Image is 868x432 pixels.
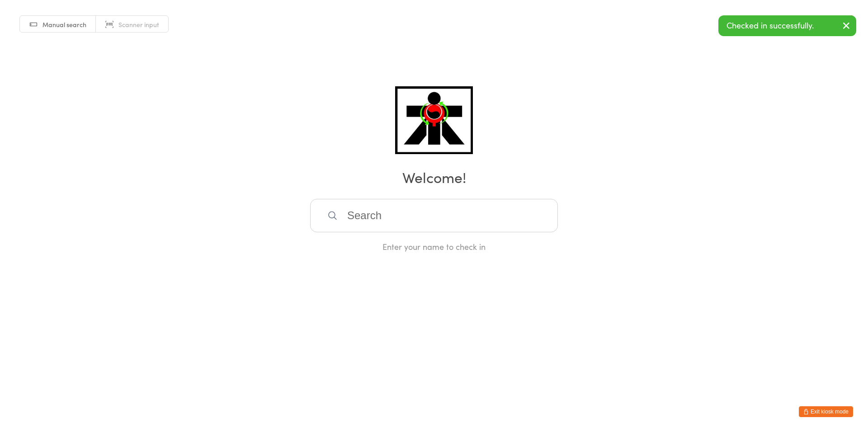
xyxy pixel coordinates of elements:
span: Scanner input [118,20,159,29]
img: ATI Martial Arts - Claremont [395,86,472,154]
div: Checked in successfully. [718,15,856,36]
button: Exit kiosk mode [799,406,853,417]
div: Enter your name to check in [310,241,558,252]
input: Search [310,199,558,232]
span: Manual search [42,20,86,29]
h2: Welcome! [9,167,859,187]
